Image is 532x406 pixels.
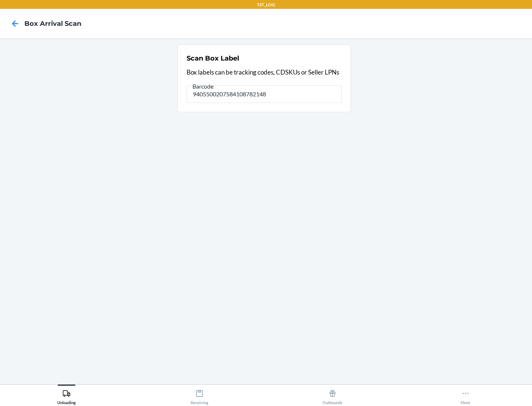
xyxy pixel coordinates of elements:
[133,385,266,405] button: Receiving
[57,386,76,405] div: Unloading
[323,386,342,405] div: Outbounds
[257,1,275,8] p: TST_LOG
[187,54,239,63] h2: Scan Box Label
[191,386,208,405] div: Receiving
[187,68,342,77] p: Box labels can be tracking codes, CDSKUs or Seller LPNs
[24,19,81,28] h4: Box Arrival Scan
[266,385,399,405] button: Outbounds
[461,386,470,405] div: More
[399,385,532,405] button: More
[187,85,342,103] input: Barcode
[191,83,215,90] span: Barcode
